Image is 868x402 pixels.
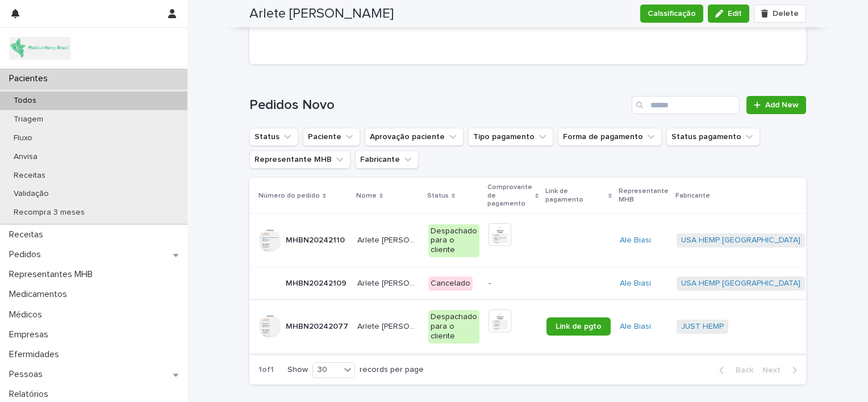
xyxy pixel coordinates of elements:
p: Médicos [5,309,51,320]
button: Status [249,128,298,146]
p: Link de pagamento [545,185,606,206]
a: JUST HEMP [681,322,724,332]
p: Nome [356,190,377,202]
a: Ale Biasi [620,236,651,245]
p: Fabricante [675,190,710,202]
p: Representantes MHB [5,269,102,280]
span: Next [762,366,787,374]
p: Pacientes [5,73,57,84]
p: Efermidades [5,349,68,360]
button: Representante MHB [249,150,350,169]
h2: Arlete [PERSON_NAME] [249,6,394,22]
p: 1 of 1 [249,356,283,384]
p: Comprovante de pagamento [487,181,532,210]
button: Aprovação paciente [365,128,464,146]
button: Paciente [303,128,360,146]
p: Show [287,365,308,375]
button: Back [710,365,758,375]
a: Add New [746,96,806,114]
p: Relatórios [5,389,57,400]
p: Status [427,190,449,202]
p: records per page [360,365,424,375]
p: Arlete Tavares Facchetti [357,277,422,288]
button: Fabricante [355,150,419,169]
p: MHBN20242109 [286,277,349,288]
button: Forma de pagamento [558,128,662,146]
span: Calssificação [648,8,696,19]
p: Empresas [5,329,57,340]
div: Cancelado [428,277,473,291]
span: Back [729,366,753,374]
p: Fluxo [5,133,41,143]
span: Edit [728,10,742,18]
a: USA HEMP [GEOGRAPHIC_DATA] [681,236,800,245]
p: MHBN20242110 [286,233,347,245]
h1: Pedidos Novo [249,97,627,114]
p: Receitas [5,229,52,240]
a: Link de pgto [546,317,611,336]
p: Todos [5,96,45,106]
button: Status pagamento [666,128,760,146]
p: Receitas [5,171,55,181]
button: Delete [754,5,806,23]
img: 4SJayOo8RSQX0lnsmxob [9,37,71,60]
span: Link de pgto [556,323,602,330]
p: Medicamentos [5,289,76,300]
a: Ale Biasi [620,279,651,288]
button: Calssificação [640,5,703,23]
p: Triagem [5,115,52,124]
button: Next [758,365,806,375]
p: Representante MHB [619,185,669,206]
p: Arlete Tavares Facchetti [357,233,422,245]
p: Número do pedido [258,190,320,202]
a: USA HEMP [GEOGRAPHIC_DATA] [681,279,800,288]
p: Pedidos [5,249,50,260]
div: Despachado para o cliente [428,224,479,257]
p: - [489,279,537,288]
p: Validação [5,189,58,199]
p: Arlete Tavares Facchetti [357,320,422,332]
div: Despachado para o cliente [428,310,479,343]
span: Delete [773,10,799,18]
p: Anvisa [5,152,47,162]
div: 30 [313,364,340,376]
input: Search [632,96,740,114]
button: Edit [708,5,749,23]
p: MHBN20242077 [286,320,350,332]
p: Recompra 3 meses [5,208,94,217]
button: Tipo pagamento [468,128,553,146]
a: Ale Biasi [620,322,651,332]
span: Add New [765,101,799,109]
p: Pessoas [5,369,52,380]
